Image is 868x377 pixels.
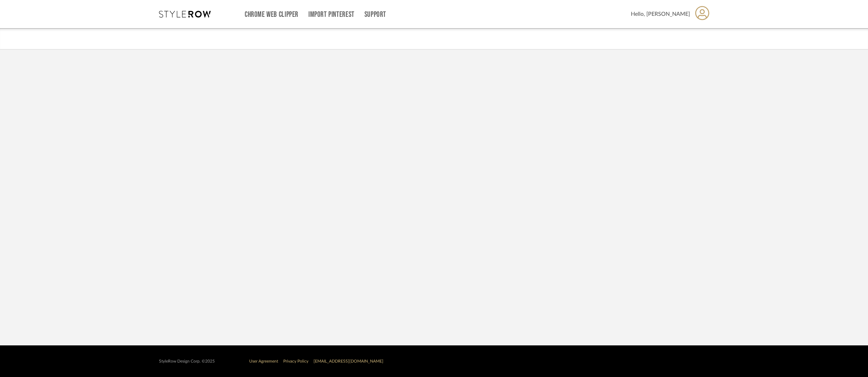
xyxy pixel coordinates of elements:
[314,359,383,363] a: [EMAIL_ADDRESS][DOMAIN_NAME]
[249,359,278,363] a: User Agreement
[159,359,215,364] div: StyleRow Design Corp. ©2025
[308,12,354,18] a: Import Pinterest
[364,12,386,18] a: Support
[245,12,298,18] a: Chrome Web Clipper
[631,10,690,18] span: Hello, [PERSON_NAME]
[283,359,308,363] a: Privacy Policy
